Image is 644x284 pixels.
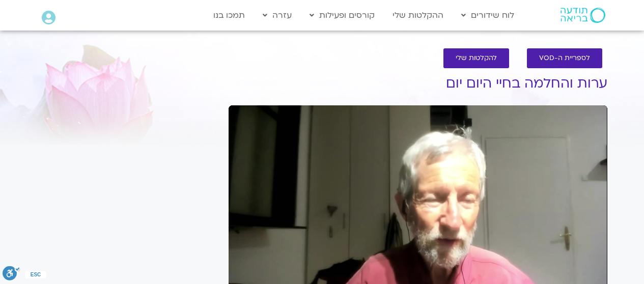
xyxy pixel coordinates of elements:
span: לספריית ה-VOD [539,54,590,62]
a: לספריית ה-VOD [527,48,602,68]
a: תמכו בנו [208,6,250,25]
a: ההקלטות שלי [387,6,449,25]
h1: ערות והחלמה בחיי היום יום [229,76,607,91]
a: עזרה [258,6,297,25]
span: להקלטות שלי [456,54,497,62]
a: להקלטות שלי [443,48,509,68]
img: תודעה בריאה [561,8,605,23]
a: לוח שידורים [456,6,519,25]
a: קורסים ופעילות [304,6,380,25]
